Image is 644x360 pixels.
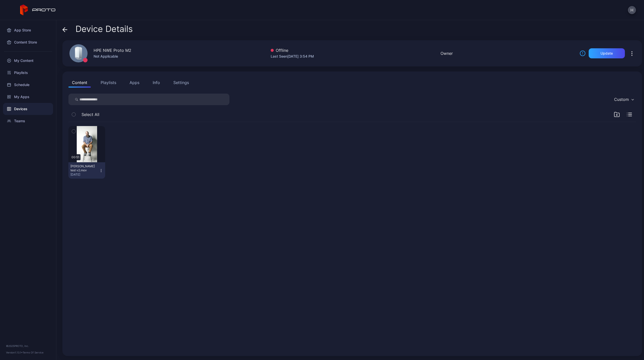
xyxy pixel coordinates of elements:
div: Offline [271,47,314,53]
a: Devices [3,103,53,115]
div: Settings [173,79,189,86]
button: Playlists [97,77,120,88]
button: H [628,6,636,14]
span: Version 1.13.1 • [6,351,23,354]
span: Select All [82,111,99,117]
a: My Content [3,55,53,67]
div: HPE NWE Proto M2 [94,47,131,53]
button: [PERSON_NAME] test v2.mov[DATE] [68,162,105,179]
button: Update [589,48,625,58]
a: Playlists [3,67,53,79]
div: Update [600,51,613,55]
a: Content Store [3,36,53,48]
span: Device Details [75,24,133,34]
div: Daniel test v2.mov [70,164,98,172]
div: Last Seen [DATE] 3:54 PM [271,53,314,59]
div: Custom [614,97,629,102]
button: Settings [170,77,192,88]
div: [DATE] [70,173,99,177]
button: Info [149,77,164,88]
a: Teams [3,115,53,127]
div: Info [153,79,160,86]
button: Apps [126,77,143,88]
div: © 2025 PROTO, Inc. [6,344,50,348]
button: Custom [612,94,636,105]
a: Schedule [3,79,53,91]
div: Owner [440,50,453,56]
div: Not Applicable [94,53,131,59]
a: Terms Of Service [23,351,44,354]
a: My Apps [3,91,53,103]
a: App Store [3,24,53,36]
button: Content [68,77,91,88]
